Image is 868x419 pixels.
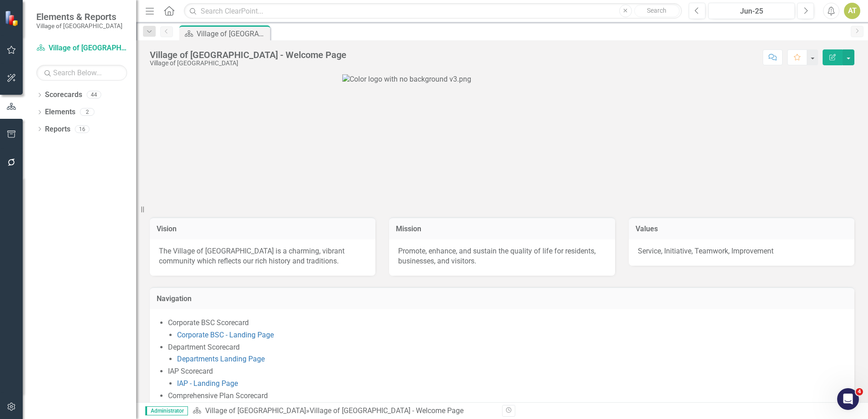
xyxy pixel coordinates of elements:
span: 4 [856,388,863,395]
span: Elements & Reports [36,11,123,22]
li: Department Scorecard [168,342,845,365]
input: Search Below... [36,65,127,81]
li: Comprehensive Plan Scorecard [168,391,845,414]
input: Search ClearPoint... [184,3,682,19]
a: Village of [GEOGRAPHIC_DATA] [205,406,306,415]
p: The Village of [GEOGRAPHIC_DATA] is a charming, vibrant community which reflects our rich history... [159,246,366,267]
span: Administrator [145,406,188,415]
img: Color logo with no background v3.png [342,74,662,206]
li: IAP Scorecard [168,366,845,389]
div: Jun-25 [711,6,792,17]
div: 2 [80,108,94,116]
button: Jun-25 [708,3,795,19]
h3: Values [636,225,848,233]
p: Promote, enhance, and sustain the quality of life for residents, businesses, and visitors. [398,246,606,267]
button: AT [844,3,860,19]
a: Departments Landing Page [177,355,265,363]
a: Corporate BSC - Landing Page [177,331,274,339]
div: Village of [GEOGRAPHIC_DATA] - Welcome Page [197,28,268,39]
div: Village of [GEOGRAPHIC_DATA] - Welcome Page [150,50,346,60]
div: 44 [87,91,101,99]
a: Elements [45,107,75,117]
a: IAP - Landing Page [177,379,238,388]
a: Scorecards [45,90,82,100]
p: Service, Initiative, Teamwork, Improvement [638,246,845,257]
a: Reports [45,124,70,135]
h3: Mission [396,225,608,233]
div: » [192,406,495,416]
li: Corporate BSC Scorecard [168,318,845,341]
button: Search [634,5,680,17]
div: 16 [75,125,89,133]
h3: Navigation [157,295,848,303]
span: Search [647,7,666,14]
div: Village of [GEOGRAPHIC_DATA] [150,60,346,67]
iframe: Intercom live chat [837,388,859,410]
img: ClearPoint Strategy [5,10,20,26]
small: Village of [GEOGRAPHIC_DATA] [36,22,123,29]
h3: Vision [157,225,369,233]
a: Village of [GEOGRAPHIC_DATA] [36,43,127,54]
div: Village of [GEOGRAPHIC_DATA] - Welcome Page [310,406,464,415]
